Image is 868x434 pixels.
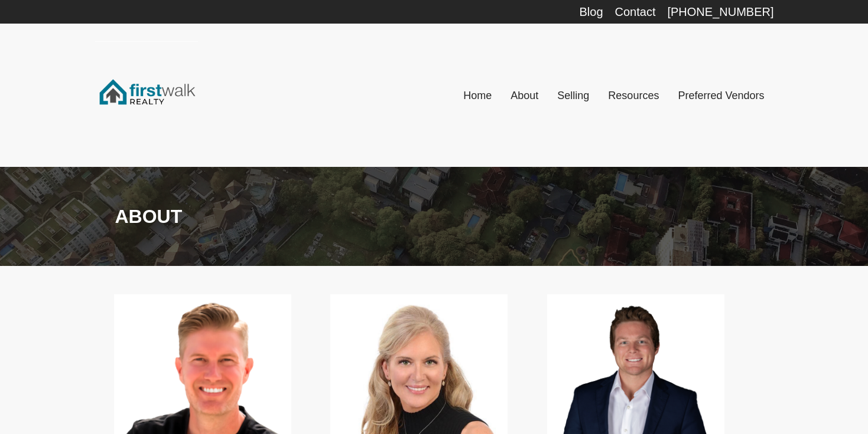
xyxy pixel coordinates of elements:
[501,83,548,108] a: About
[95,205,774,228] h1: About
[667,6,773,18] div: [PHONE_NUMBER]
[668,83,773,108] a: Preferred Vendors
[548,83,599,108] a: Selling
[454,83,501,108] a: Home
[599,83,668,108] a: Resources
